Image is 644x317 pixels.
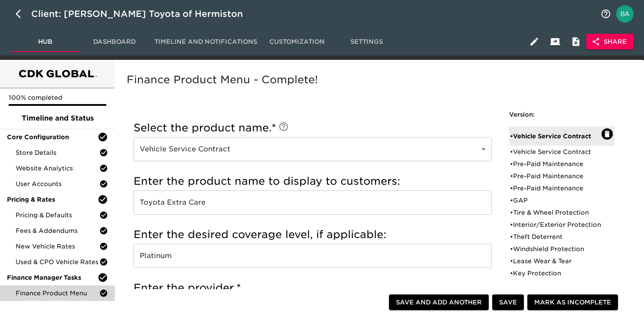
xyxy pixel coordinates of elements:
div: • Key Protection [510,269,602,278]
button: Delete: Vehicle Service Contract [602,128,613,140]
button: Save [492,294,524,310]
span: Settings [337,36,396,47]
span: Pricing & Rates [7,195,98,204]
span: Save and Add Another [396,297,482,308]
div: •Vehicle Service Contract [509,127,615,146]
div: • Pre-Paid Maintenance [510,172,602,180]
span: Mark as Incomplete [534,297,611,308]
div: • Tire & Wheel Protection [510,208,602,217]
span: Finance Product Menu [16,289,99,297]
span: Pricing & Defaults [16,211,99,219]
p: 100% completed [9,93,106,102]
div: •Interior/Exterior Protection [509,219,615,231]
span: Used & CPO Vehicle Rates [16,258,99,266]
div: • Theft Deterrent [510,232,602,241]
span: Core Configuration [7,133,98,141]
span: Website Analytics [16,164,99,173]
span: Fees & Addendums [16,226,99,235]
span: Save [499,297,517,308]
div: • Lease Wear & Tear [510,257,602,265]
button: Client View [545,31,566,52]
div: •GAP [509,194,615,206]
div: •Lease Wear & Tear [509,255,615,267]
button: notifications [595,3,616,24]
h5: Enter the provider. [134,281,492,295]
h5: Enter the desired coverage level, if applicable: [134,228,492,242]
div: •Key Protection [509,267,615,279]
div: Client: [PERSON_NAME] Toyota of Hermiston [31,7,255,21]
span: New Vehicle Rates [16,242,99,251]
span: Customization [268,36,327,47]
h6: Version: [509,110,615,120]
button: Share [586,34,634,50]
span: Store Details [16,148,99,157]
span: Timeline and Notifications [154,36,257,47]
span: Timeline and Status [7,113,108,124]
button: Edit Hub [524,31,545,52]
div: • Interior/Exterior Protection [510,220,602,229]
span: Hub [16,36,75,47]
span: Share [593,36,627,47]
div: • GAP [510,196,602,205]
span: Finance Manager Tasks [7,273,98,282]
span: User Accounts [16,180,99,188]
div: • Windshield Protection [510,245,602,253]
div: •Tire & Wheel Protection [509,206,615,219]
div: •Pre-Paid Maintenance [509,170,615,182]
h5: Finance Product Menu - Complete! [127,73,628,87]
div: • Vehicle Service Contract [510,132,602,141]
span: Dashboard [85,36,144,47]
div: •Pre-Paid Maintenance [509,158,615,170]
button: Mark as Incomplete [527,294,618,310]
img: Profile [616,5,634,23]
div: • Vehicle Service Contract [510,147,602,156]
div: •Vehicle Service Contract [509,146,615,158]
h5: Select the product name. [134,121,492,135]
h5: Enter the product name to display to customers: [134,174,492,188]
div: •Windshield Protection [509,243,615,255]
button: Save and Add Another [389,294,489,310]
div: • Pre-Paid Maintenance [510,184,602,193]
div: Vehicle Service Contract [134,137,492,161]
div: •Theft Deterrent [509,231,615,243]
button: Internal Notes and Comments [566,31,586,52]
div: •Pre-Paid Maintenance [509,182,615,194]
div: • Pre-Paid Maintenance [510,160,602,168]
